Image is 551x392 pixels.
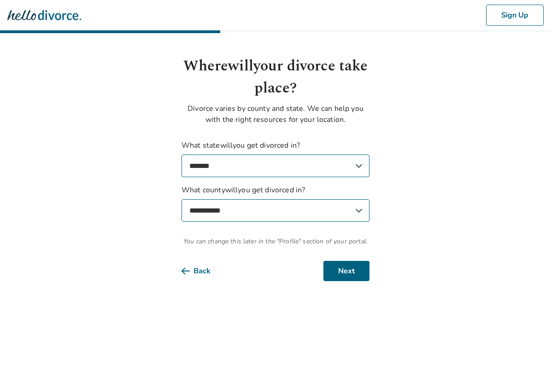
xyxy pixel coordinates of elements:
[182,140,369,177] label: What state will you get divorced in?
[182,103,369,125] p: Divorce varies by county and state. We can help you with the right resources for your location.
[182,155,369,177] select: What statewillyou get divorced in?
[182,236,369,246] span: You can change this later in the "Profile" section of your portal.
[182,184,369,222] label: What county will you get divorced in?
[182,199,369,222] select: What countywillyou get divorced in?
[182,261,225,281] button: Back
[7,6,81,24] img: Hello Divorce Logo
[323,261,369,281] button: Next
[505,348,551,392] iframe: Chat Widget
[486,5,544,26] button: Sign Up
[182,55,369,99] h1: Where will your divorce take place?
